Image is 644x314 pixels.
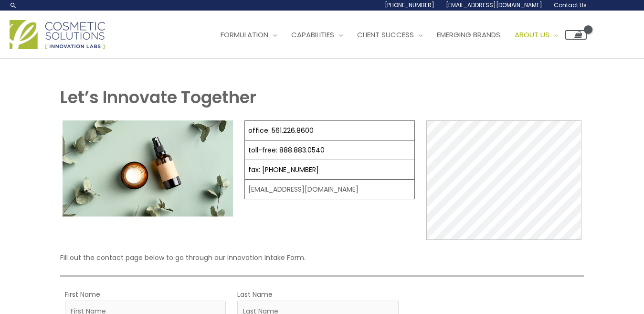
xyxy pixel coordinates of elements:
[284,21,350,49] a: Capabilities
[63,120,233,217] img: Contact page image for private label skincare manufacturer Cosmetic solutions shows a skin care b...
[446,1,542,9] span: [EMAIL_ADDRESS][DOMAIN_NAME]
[221,30,268,40] span: Formulation
[60,86,256,109] strong: Let’s Innovate Together
[430,21,507,49] a: Emerging Brands
[65,288,100,301] label: First Name
[437,30,500,40] span: Emerging Brands
[350,21,430,49] a: Client Success
[60,251,583,264] p: Fill out the contact page below to go through our Innovation Intake Form.
[565,30,587,40] a: View Shopping Cart, empty
[245,180,415,199] td: [EMAIL_ADDRESS][DOMAIN_NAME]
[291,30,334,40] span: Capabilities
[206,21,587,49] nav: Site Navigation
[515,30,549,40] span: About Us
[237,288,273,301] label: Last Name
[385,1,434,9] span: [PHONE_NUMBER]
[10,1,17,9] a: Search icon link
[248,165,319,174] a: fax: [PHONE_NUMBER]
[554,1,587,9] span: Contact Us
[248,145,325,155] a: toll-free: 888.883.0540
[248,126,314,135] a: office: 561.226.8600
[10,20,105,49] img: Cosmetic Solutions Logo
[507,21,565,49] a: About Us
[213,21,284,49] a: Formulation
[357,30,414,40] span: Client Success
